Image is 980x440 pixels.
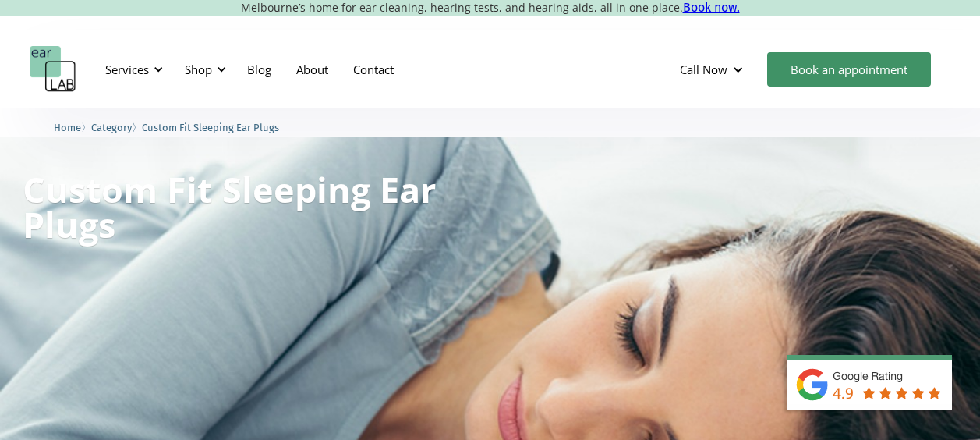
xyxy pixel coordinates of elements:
a: Contact [341,47,406,92]
a: Home [54,119,81,134]
a: About [284,47,341,92]
a: Custom Fit Sleeping Ear Plugs [142,119,279,134]
div: Call Now [680,62,727,77]
div: Call Now [667,46,759,93]
span: Home [54,122,81,133]
li: 〉 [91,119,142,136]
span: Custom Fit Sleeping Ear Plugs [142,122,279,133]
li: 〉 [54,119,91,136]
span: Category [91,122,132,133]
a: Category [91,119,132,134]
div: Services [105,62,149,77]
div: Shop [175,46,231,93]
a: home [30,46,76,93]
h1: Custom Fit Sleeping Ear Plugs [23,172,437,242]
a: Book an appointment [767,52,931,87]
div: Shop [185,62,212,77]
a: Blog [235,47,284,92]
div: Services [96,46,168,93]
